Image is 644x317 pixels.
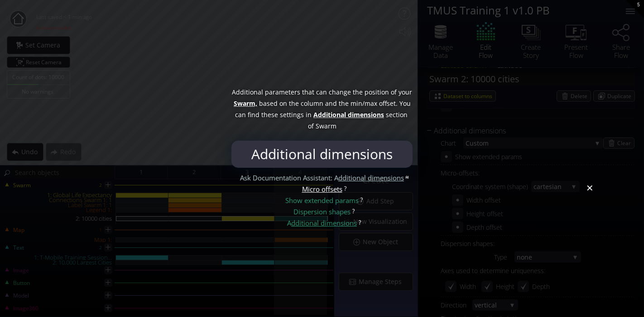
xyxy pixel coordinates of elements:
span: offset. [379,98,398,109]
span: dditional dimensions [338,173,404,182]
span: Additional [232,86,263,98]
span: change [329,86,351,98]
div: Dispersion shapes [293,206,351,218]
span: of [308,120,314,132]
span: the [353,86,363,98]
span: based [259,98,278,109]
span: min/max [351,98,377,109]
span: and [325,98,337,109]
span: in [306,109,312,120]
span: parameters [265,86,300,98]
span: your [399,86,412,98]
span: section [386,109,408,120]
div: Ask Documentation Assistant: A [240,172,404,184]
span: You [399,98,411,109]
div: A [287,218,357,229]
span: settings [280,109,304,120]
span: the [339,98,349,109]
input: Type to search [234,141,410,168]
span: Swarm [316,120,336,132]
span: of [391,86,397,98]
span: the [289,98,299,109]
span: on [279,98,287,109]
span: Additional dimensions [313,109,384,120]
span: these [261,109,278,120]
span: can [316,86,327,98]
span: Swarm, [234,98,257,109]
span: position [365,86,389,98]
span: column [301,98,323,109]
span: that [302,86,314,98]
span: can [235,109,246,120]
div: Show extended params [285,195,359,206]
span: dditional dimensions [291,218,357,227]
span: find [248,109,260,120]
